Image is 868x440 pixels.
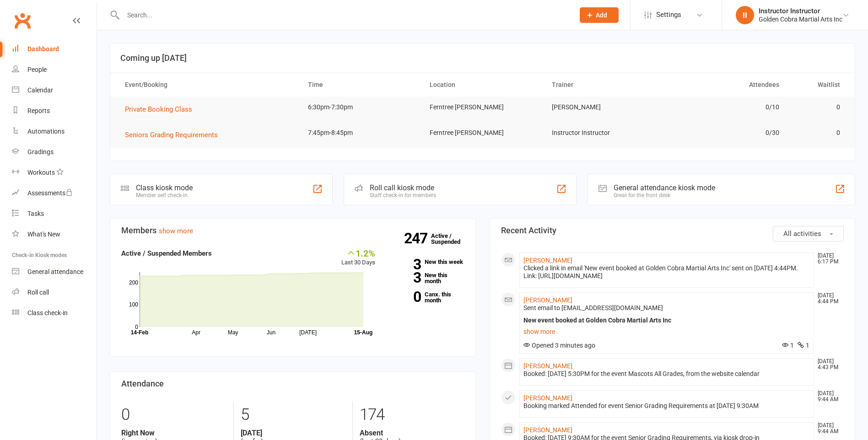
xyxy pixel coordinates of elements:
[813,293,843,305] time: [DATE] 4:44 PM
[27,86,53,94] div: Calendar
[27,189,73,197] div: Assessments
[665,122,787,144] td: 0/30
[12,282,97,303] a: Roll call
[12,121,97,142] a: Automations
[12,204,97,224] a: Tasks
[136,183,193,192] div: Class kiosk mode
[759,7,842,15] div: Instructor Instructor
[523,325,810,338] a: show more
[12,59,97,80] a: People
[12,224,97,245] a: What's New
[421,97,543,118] td: Ferntree [PERSON_NAME]
[813,359,843,370] time: [DATE] 4:43 PM
[614,183,715,192] div: General attendance kiosk mode
[656,5,681,25] span: Settings
[431,226,471,252] a: 247Active / Suspended
[121,249,212,258] strong: Active / Suspended Members
[523,304,663,311] span: Sent email to [EMAIL_ADDRESS][DOMAIN_NAME]
[125,105,192,113] span: Private Booking Class
[341,248,375,258] div: 1.2%
[125,129,224,140] button: Seniors Grading Requirements
[360,401,464,429] div: 174
[12,101,97,121] a: Reports
[117,73,300,97] th: Event/Booking
[341,248,375,268] div: Last 30 Days
[544,97,665,118] td: [PERSON_NAME]
[12,39,97,59] a: Dashboard
[370,192,436,199] div: Staff check-in for members
[360,429,464,437] strong: Absent
[523,370,810,378] div: Booked: [DATE] 5:30PM for the event Mascots All Grades, from the website calendar
[523,264,810,280] div: Clicked a link in email 'New event booked at Golden Cobra Martial Arts Inc' sent on [DATE] 4:44PM...
[27,210,44,217] div: Tasks
[523,296,572,304] a: [PERSON_NAME]
[787,73,848,97] th: Waitlist
[27,66,47,73] div: People
[783,230,821,238] span: All activities
[544,122,665,144] td: Instructor Instructor
[12,183,97,204] a: Assessments
[389,291,464,303] a: 0Canx. this month
[523,362,572,370] a: [PERSON_NAME]
[12,162,97,183] a: Workouts
[370,183,436,192] div: Roll call kiosk mode
[523,394,572,402] a: [PERSON_NAME]
[27,169,55,176] div: Workouts
[27,128,65,135] div: Automations
[665,73,787,97] th: Attendees
[787,97,848,118] td: 0
[12,303,97,323] a: Class kiosk mode
[389,258,421,271] strong: 3
[300,122,421,144] td: 7:45pm-8:45pm
[523,426,572,434] a: [PERSON_NAME]
[121,429,226,437] strong: Right Now
[421,73,543,97] th: Location
[389,272,464,284] a: 3New this month
[421,122,543,144] td: Ferntree [PERSON_NAME]
[27,107,50,114] div: Reports
[241,401,345,429] div: 5
[121,379,464,388] h3: Attendance
[12,80,97,101] a: Calendar
[523,402,810,410] div: Booking marked Attended for event Senior Grading Requirements at [DATE] 9:30AM
[523,342,595,349] span: Opened 3 minutes ago
[120,54,845,63] h3: Coming up [DATE]
[813,253,843,265] time: [DATE] 6:17 PM
[159,227,193,235] a: show more
[27,148,54,156] div: Gradings
[121,226,464,235] h3: Members
[773,226,844,241] button: All activities
[300,73,421,97] th: Time
[27,231,60,238] div: What's New
[665,97,787,118] td: 0/10
[614,192,715,199] div: Great for the front desk
[136,192,193,199] div: Member self check-in
[798,342,809,349] span: 1
[12,262,97,282] a: General attendance kiosk mode
[787,122,848,144] td: 0
[27,268,83,275] div: General attendance
[300,97,421,118] td: 6:30pm-7:30pm
[523,317,810,324] div: New event booked at Golden Cobra Martial Arts Inc
[523,257,572,264] a: [PERSON_NAME]
[27,289,49,296] div: Roll call
[120,9,568,21] input: Search...
[404,231,431,245] strong: 247
[782,342,794,349] span: 1
[121,401,226,429] div: 0
[580,7,619,23] button: Add
[501,226,844,235] h3: Recent Activity
[241,429,345,437] strong: [DATE]
[389,290,421,304] strong: 0
[759,15,842,23] div: Golden Cobra Martial Arts Inc
[125,131,218,139] span: Seniors Grading Requirements
[736,6,754,24] div: II
[11,9,34,32] a: Clubworx
[389,271,421,284] strong: 3
[813,423,843,435] time: [DATE] 9:44 AM
[813,391,843,402] time: [DATE] 9:44 AM
[544,73,665,97] th: Trainer
[389,259,464,265] a: 3New this week
[12,142,97,162] a: Gradings
[27,309,68,317] div: Class check-in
